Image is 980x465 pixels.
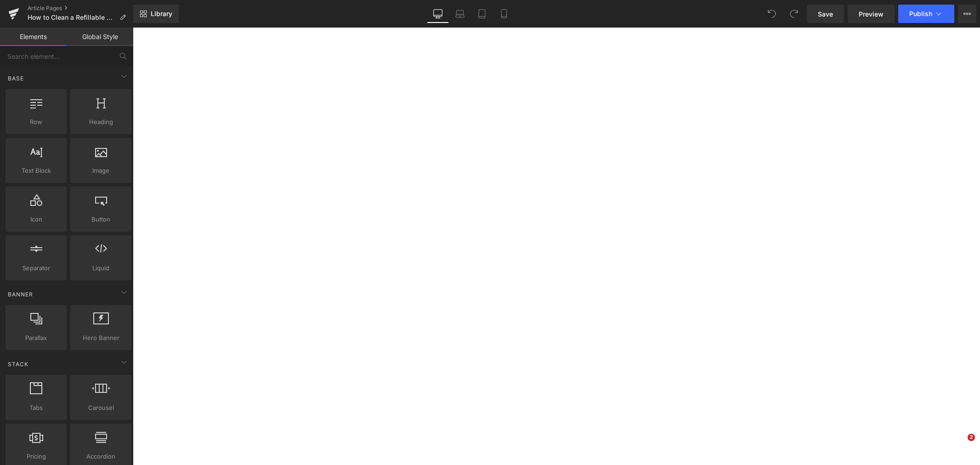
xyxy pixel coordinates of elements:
a: Desktop [427,5,449,23]
a: Tablet [471,5,493,23]
span: Library [151,10,172,18]
span: Banner [7,290,34,299]
a: Global Style [67,28,133,46]
span: Save [818,9,833,19]
span: Button [73,215,129,224]
a: Preview [848,5,895,23]
span: Heading [73,117,129,127]
button: Publish [898,5,954,23]
span: How to Clean a Refillable Vape Pod [28,14,116,21]
button: Undo [763,5,781,23]
span: Preview [859,9,884,19]
button: More [958,5,976,23]
span: Pricing [8,452,64,461]
span: Hero Banner [73,333,129,343]
span: Accordion [73,452,129,461]
iframe: Intercom live chat [949,434,971,456]
span: Text Block [8,166,64,176]
span: Carousel [73,403,129,413]
button: Redo [785,5,803,23]
a: Mobile [493,5,515,23]
span: Tabs [8,403,64,413]
span: Liquid [73,263,129,273]
span: Image [73,166,129,176]
span: Publish [909,10,932,17]
a: Laptop [449,5,471,23]
span: Icon [8,215,64,224]
span: 2 [968,434,975,441]
a: New Library [133,5,179,23]
span: Separator [8,263,64,273]
span: Stack [7,360,29,369]
span: Base [7,74,25,83]
span: Row [8,117,64,127]
span: Parallax [8,333,64,343]
a: Article Pages [28,5,133,12]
